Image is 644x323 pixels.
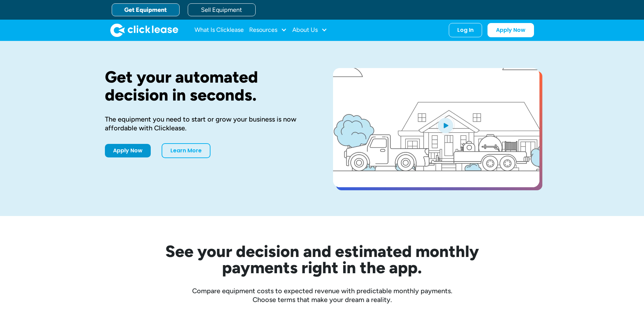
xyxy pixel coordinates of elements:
[457,27,474,34] div: Log In
[110,23,178,37] a: home
[110,23,178,37] img: Clicklease logo
[292,23,327,37] div: About Us
[162,143,210,158] a: Learn More
[105,68,311,104] h1: Get your automated decision in seconds.
[188,3,256,16] a: Sell Equipment
[105,144,151,157] a: Apply Now
[105,115,311,132] div: The equipment you need to start or grow your business is now affordable with Clicklease.
[249,23,287,37] div: Resources
[112,3,180,16] a: Get Equipment
[487,23,534,37] a: Apply Now
[132,243,512,276] h2: See your decision and estimated monthly payments right in the app.
[105,286,539,304] div: Compare equipment costs to expected revenue with predictable monthly payments. Choose terms that ...
[436,116,455,135] img: Blue play button logo on a light blue circular background
[195,23,244,37] a: What Is Clicklease
[333,68,539,187] a: open lightbox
